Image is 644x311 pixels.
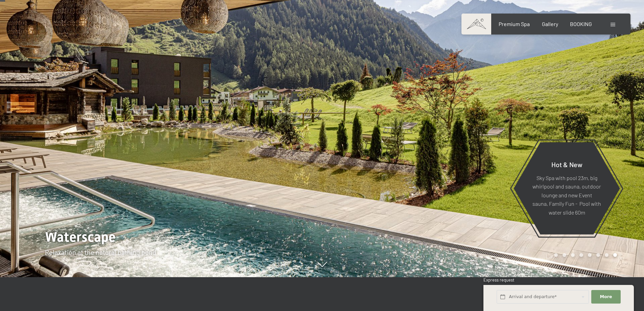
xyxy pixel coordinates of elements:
[579,253,583,257] div: Carousel Page 4
[483,277,515,283] span: Express request
[596,253,600,257] div: Carousel Page 6
[613,253,617,257] div: Carousel Page 8 (Current Slide)
[591,290,620,304] button: More
[571,253,575,257] div: Carousel Page 3
[542,21,558,27] a: Gallery
[563,253,566,257] div: Carousel Page 2
[570,21,592,27] a: BOOKING
[551,160,582,168] span: Hot & New
[513,142,620,235] a: Hot & New Sky Spa with pool 23m, big whirlpool and sauna, outdoor lounge and new Event sauna, Fam...
[552,253,617,257] div: Carousel Pagination
[605,253,609,257] div: Carousel Page 7
[530,173,603,217] p: Sky Spa with pool 23m, big whirlpool and sauna, outdoor lounge and new Event sauna, Family Fun - ...
[499,21,530,27] a: Premium Spa
[588,253,592,257] div: Carousel Page 5
[600,294,612,300] span: More
[554,253,558,257] div: Carousel Page 1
